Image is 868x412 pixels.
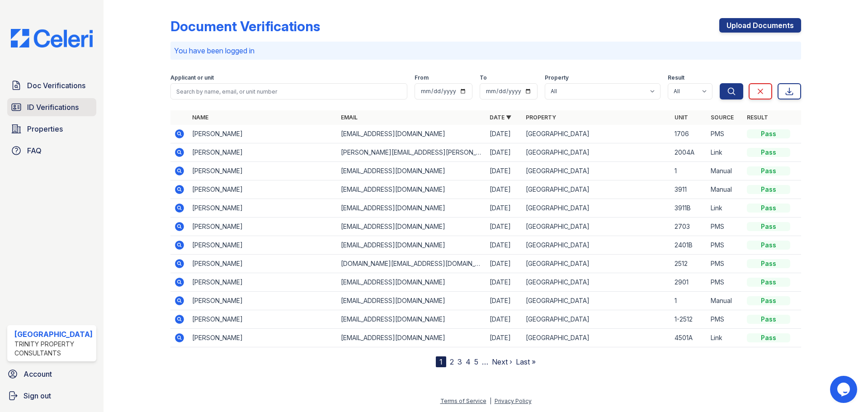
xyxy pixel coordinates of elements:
td: [PERSON_NAME] [189,255,337,273]
td: 4501A [671,329,707,347]
td: 2703 [671,218,707,236]
td: [EMAIL_ADDRESS][DOMAIN_NAME] [337,180,486,199]
td: [GEOGRAPHIC_DATA] [522,162,671,180]
td: [DATE] [486,273,522,292]
span: ID Verifications [27,102,79,113]
td: [PERSON_NAME] [189,329,337,347]
td: [GEOGRAPHIC_DATA] [522,143,671,162]
td: [PERSON_NAME] [189,180,337,199]
a: FAQ [7,142,96,160]
div: Trinity Property Consultants [14,340,93,358]
td: 3911 [671,180,707,199]
td: [EMAIL_ADDRESS][DOMAIN_NAME] [337,310,486,329]
td: [PERSON_NAME] [189,310,337,329]
td: 1706 [671,125,707,143]
span: FAQ [27,145,42,156]
td: PMS [707,273,743,292]
td: [EMAIL_ADDRESS][DOMAIN_NAME] [337,218,486,236]
span: Properties [27,123,63,134]
td: [EMAIL_ADDRESS][DOMAIN_NAME] [337,329,486,347]
td: Manual [707,180,743,199]
td: [PERSON_NAME] [189,199,337,218]
span: Sign out [24,390,51,401]
td: PMS [707,310,743,329]
a: Result [747,114,768,121]
td: [GEOGRAPHIC_DATA] [522,310,671,329]
td: [GEOGRAPHIC_DATA] [522,236,671,255]
td: [GEOGRAPHIC_DATA] [522,180,671,199]
td: [GEOGRAPHIC_DATA] [522,218,671,236]
div: Pass [747,241,790,250]
td: [GEOGRAPHIC_DATA] [522,199,671,218]
td: [DATE] [486,292,522,310]
a: 5 [474,357,478,366]
a: Properties [7,120,96,138]
a: Email [341,114,358,121]
div: Pass [747,296,790,305]
a: 3 [458,357,462,366]
iframe: chat widget [830,376,859,403]
td: 2401B [671,236,707,255]
td: [DATE] [486,310,522,329]
td: [DATE] [486,125,522,143]
div: Pass [747,185,790,194]
a: Doc Verifications [7,76,96,95]
td: [PERSON_NAME][EMAIL_ADDRESS][PERSON_NAME][DOMAIN_NAME] [337,143,486,162]
td: [DATE] [486,236,522,255]
a: Date ▼ [490,114,511,121]
div: Pass [747,148,790,157]
td: [GEOGRAPHIC_DATA] [522,292,671,310]
a: Privacy Policy [495,398,532,404]
td: [DATE] [486,255,522,273]
span: Account [24,369,52,379]
td: [DOMAIN_NAME][EMAIL_ADDRESS][DOMAIN_NAME] [337,255,486,273]
td: [EMAIL_ADDRESS][DOMAIN_NAME] [337,236,486,255]
label: Property [545,74,569,81]
div: Pass [747,222,790,231]
div: Pass [747,278,790,287]
td: Manual [707,162,743,180]
td: [EMAIL_ADDRESS][DOMAIN_NAME] [337,199,486,218]
td: Link [707,143,743,162]
p: You have been logged in [174,45,797,56]
img: CE_Logo_Blue-a8612792a0a2168367f1c8372b55b34899dd931a85d93a1a3d3e32e68fde9ad4.png [4,29,100,47]
td: Manual [707,292,743,310]
a: Last » [516,357,536,366]
div: | [490,398,491,404]
td: [EMAIL_ADDRESS][DOMAIN_NAME] [337,292,486,310]
td: [GEOGRAPHIC_DATA] [522,273,671,292]
td: 2004A [671,143,707,162]
a: Upload Documents [719,18,801,33]
a: Terms of Service [440,398,486,404]
a: Sign out [4,387,100,405]
a: Source [711,114,734,121]
span: Doc Verifications [27,80,85,91]
td: [EMAIL_ADDRESS][DOMAIN_NAME] [337,162,486,180]
a: Account [4,365,100,383]
a: Unit [675,114,688,121]
div: Pass [747,259,790,268]
a: Next › [492,357,512,366]
td: [PERSON_NAME] [189,292,337,310]
label: Applicant or unit [170,74,214,81]
td: 2512 [671,255,707,273]
td: [DATE] [486,329,522,347]
td: [DATE] [486,143,522,162]
div: Pass [747,315,790,324]
td: 1-2512 [671,310,707,329]
td: [DATE] [486,180,522,199]
div: Pass [747,166,790,175]
div: Pass [747,333,790,342]
td: [EMAIL_ADDRESS][DOMAIN_NAME] [337,125,486,143]
input: Search by name, email, or unit number [170,83,407,99]
td: [DATE] [486,162,522,180]
a: ID Verifications [7,98,96,116]
div: [GEOGRAPHIC_DATA] [14,329,93,340]
a: 4 [466,357,471,366]
a: 2 [450,357,454,366]
td: 1 [671,292,707,310]
span: … [482,356,488,367]
div: Pass [747,204,790,213]
label: To [480,74,487,81]
td: 2901 [671,273,707,292]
